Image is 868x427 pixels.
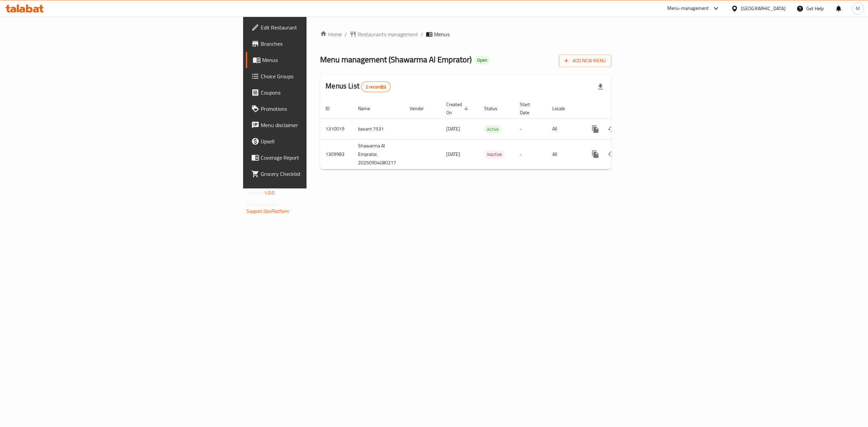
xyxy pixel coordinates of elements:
[514,119,547,139] td: -
[559,55,611,67] button: Add New Menu
[261,72,383,80] span: Choice Groups
[484,125,501,133] span: Active
[484,125,501,133] div: Active
[246,188,263,197] span: Version:
[587,121,604,137] button: more
[564,57,606,65] span: Add New Menu
[261,40,383,48] span: Branches
[358,104,379,113] span: Name
[520,100,539,117] span: Start Date
[446,100,471,117] span: Created On
[410,104,433,113] span: Vendor
[261,121,383,129] span: Menu disclaimer
[246,19,388,36] a: Edit Restaurant
[246,207,290,216] a: Support.OpsPlatform
[261,170,383,178] span: Grocery Checklist
[261,23,383,32] span: Edit Restaurant
[474,57,490,63] span: Open
[547,139,582,169] td: All
[246,166,388,182] a: Grocery Checklist
[446,150,460,159] span: [DATE]
[320,52,472,67] span: Menu management ( Shawarma Al Emprator )
[484,150,505,158] span: Inactive
[246,36,388,52] a: Branches
[264,188,275,197] span: 1.0.0
[474,56,490,64] div: Open
[320,98,658,169] table: enhanced table
[246,101,388,117] a: Promotions
[484,104,506,113] span: Status
[325,81,390,92] h2: Menus List
[421,30,423,38] li: /
[246,149,388,166] a: Coverage Report
[246,133,388,149] a: Upsell
[592,79,609,95] div: Export file
[361,84,390,90] span: 2 record(s)
[246,84,388,101] a: Coupons
[514,139,547,169] td: -
[741,5,786,12] div: [GEOGRAPHIC_DATA]
[547,119,582,139] td: All
[261,154,383,162] span: Coverage Report
[604,146,620,162] button: Change Status
[604,121,620,137] button: Change Status
[246,117,388,133] a: Menu disclaimer
[261,88,383,97] span: Coupons
[358,30,418,38] span: Restaurants management
[434,30,450,38] span: Menus
[667,4,709,13] div: Menu-management
[262,56,383,64] span: Menus
[246,52,388,68] a: Menus
[587,146,604,162] button: more
[446,124,460,133] span: [DATE]
[552,104,574,113] span: Locale
[582,98,658,119] th: Actions
[325,104,338,113] span: ID
[320,30,611,38] nav: breadcrumb
[261,105,383,113] span: Promotions
[246,68,388,84] a: Choice Groups
[261,137,383,145] span: Upsell
[246,200,278,209] span: Get support on:
[856,5,860,12] span: M
[361,81,391,92] div: Total records count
